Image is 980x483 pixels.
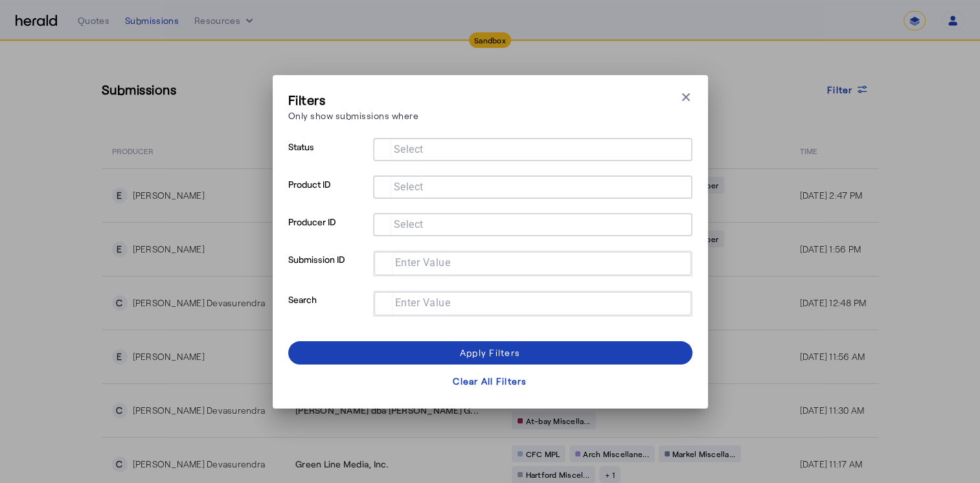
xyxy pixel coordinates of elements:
[288,109,419,122] p: Only show submissions where
[385,254,681,270] mat-chip-grid: Selection
[395,296,451,308] mat-label: Enter Value
[385,295,681,310] mat-chip-grid: Selection
[394,218,424,230] mat-label: Select
[288,138,368,175] p: Status
[453,374,527,388] div: Clear All Filters
[288,291,368,331] p: Search
[394,142,424,155] mat-label: Select
[395,256,451,268] mat-label: Enter Value
[288,341,692,365] button: Apply Filters
[460,346,520,359] div: Apply Filters
[288,251,368,291] p: Submission ID
[288,213,368,251] p: Producer ID
[383,140,682,156] mat-chip-grid: Selection
[383,178,682,194] mat-chip-grid: Selection
[394,180,424,192] mat-label: Select
[288,370,692,393] button: Clear All Filters
[288,175,368,213] p: Product ID
[383,216,682,231] mat-chip-grid: Selection
[288,91,419,109] h3: Filters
